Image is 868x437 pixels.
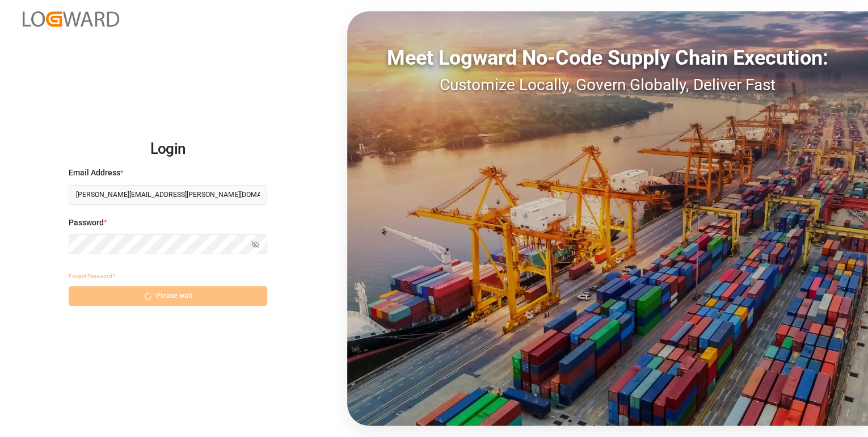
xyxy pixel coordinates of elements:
[69,167,120,179] span: Email Address
[347,43,868,73] div: Meet Logward No-Code Supply Chain Execution:
[69,131,267,167] h2: Login
[347,73,868,97] div: Customize Locally, Govern Globally, Deliver Fast
[69,217,104,229] span: Password
[23,11,119,27] img: Logward_new_orange.png
[69,185,267,205] input: Enter your email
